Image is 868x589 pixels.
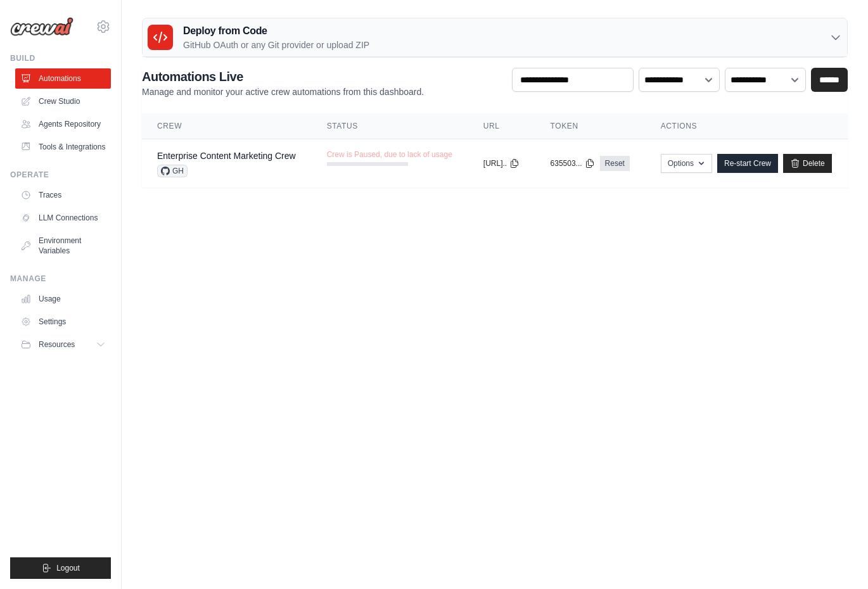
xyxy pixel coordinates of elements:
a: Delete [783,154,832,173]
th: URL [468,113,535,139]
p: Manage and monitor your active crew automations from this dashboard. [142,85,424,98]
a: Automations [15,68,111,89]
a: Settings [15,312,111,332]
a: Enterprise Content Marketing Crew [157,151,296,161]
div: Operate [10,170,111,180]
th: Status [312,113,468,139]
a: LLM Connections [15,208,111,228]
button: 635503... [551,158,595,168]
div: Build [10,53,111,63]
button: Options [661,154,712,173]
a: Agents Repository [15,114,111,134]
div: Manage [10,274,111,284]
th: Crew [142,113,312,139]
a: Usage [15,289,111,309]
th: Actions [646,113,848,139]
a: Traces [15,185,111,205]
p: GitHub OAuth or any Git provider or upload ZIP [183,39,369,51]
a: Reset [600,156,630,171]
a: Crew Studio [15,91,111,111]
button: Logout [10,557,111,579]
a: Tools & Integrations [15,137,111,157]
button: Resources [15,334,111,355]
span: Logout [56,563,80,573]
img: Logo [10,17,73,36]
h3: Deploy from Code [183,23,369,39]
span: Resources [39,339,75,350]
th: Token [535,113,646,139]
a: Environment Variables [15,231,111,261]
a: Re-start Crew [717,154,778,173]
span: GH [157,165,188,177]
span: Crew is Paused, due to lack of usage [327,149,452,160]
h2: Automations Live [142,68,424,85]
